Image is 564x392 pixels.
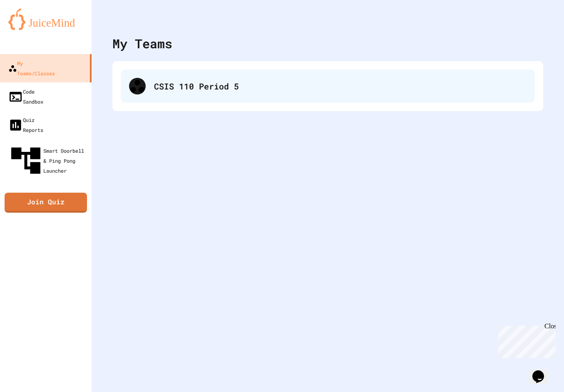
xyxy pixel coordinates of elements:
div: Chat with us now!Close [3,3,57,53]
img: logo-orange.svg [8,8,83,30]
div: My Teams/Classes [8,58,55,78]
div: CSIS 110 Period 5 [121,69,535,103]
div: Quiz Reports [8,115,43,135]
iframe: chat widget [495,323,556,358]
div: Smart Doorbell & Ping Pong Launcher [8,143,88,178]
a: Join Quiz [5,193,87,213]
iframe: chat widget [529,359,556,384]
div: Code Sandbox [8,87,43,107]
div: My Teams [112,34,172,53]
div: CSIS 110 Period 5 [154,80,527,92]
